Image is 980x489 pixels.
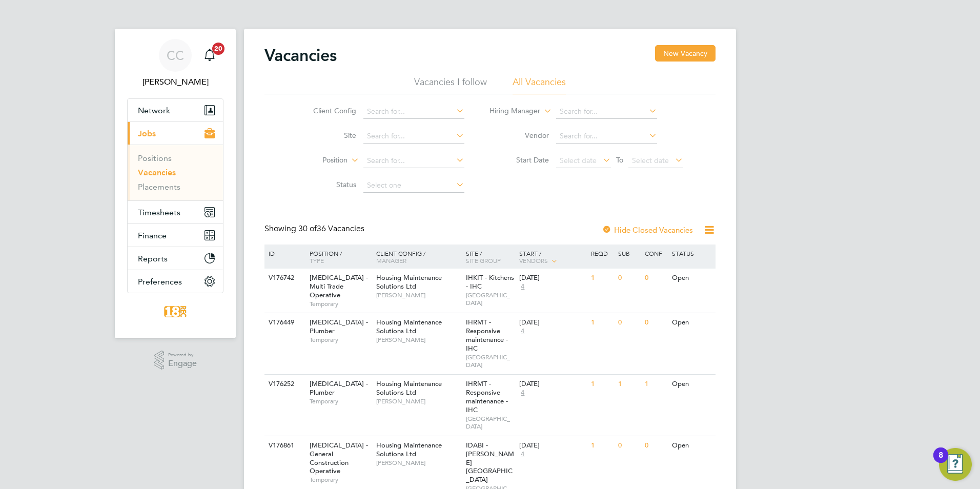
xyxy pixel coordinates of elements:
[376,273,442,291] span: Housing Maintenance Solutions Ltd
[466,441,514,484] span: IDABI - [PERSON_NAME][GEOGRAPHIC_DATA]
[128,224,223,247] button: Finance
[363,129,464,144] input: Search for...
[519,441,586,450] div: [DATE]
[376,441,442,458] span: Housing Maintenance Solutions Ltd
[310,379,368,397] span: [MEDICAL_DATA] - Plumber
[616,244,642,262] div: Sub
[363,178,464,193] input: Select one
[376,336,461,344] span: [PERSON_NAME]
[519,380,586,389] div: [DATE]
[466,273,514,291] span: IHKIT - Kitchens - IHC
[199,39,220,72] a: 20
[938,455,943,468] div: 8
[490,131,549,140] label: Vendor
[466,379,508,414] span: IHRMT - Responsive maintenance - IHC
[310,300,371,308] span: Temporary
[376,397,461,405] span: [PERSON_NAME]
[138,254,168,263] span: Reports
[376,379,442,397] span: Housing Maintenance Solutions Ltd
[556,105,657,119] input: Search for...
[642,269,669,288] div: 0
[128,122,223,145] button: Jobs
[310,336,371,344] span: Temporary
[138,168,176,177] a: Vacancies
[414,76,487,94] li: Vacancies I follow
[669,269,714,288] div: Open
[376,256,406,264] span: Manager
[127,303,223,320] a: Go to home page
[642,375,669,394] div: 1
[128,99,223,121] button: Network
[266,436,302,455] div: V176861
[266,313,302,332] div: V176449
[616,269,642,288] div: 0
[298,223,317,234] span: 30 of
[588,269,615,288] div: 1
[513,76,566,94] li: All Vacancies
[128,247,223,270] button: Reports
[376,318,442,335] span: Housing Maintenance Solutions Ltd
[466,318,508,353] span: IHRMT - Responsive maintenance - IHC
[297,106,356,115] label: Client Config
[128,145,223,200] div: Jobs
[310,397,371,405] span: Temporary
[519,318,586,327] div: [DATE]
[519,282,526,291] span: 4
[602,225,693,235] label: Hide Closed Vacancies
[310,476,371,484] span: Temporary
[138,208,180,217] span: Timesheets
[466,256,501,264] span: Site Group
[519,450,526,459] span: 4
[669,375,714,394] div: Open
[138,106,170,115] span: Network
[616,313,642,332] div: 0
[264,223,366,234] div: Showing
[127,76,223,88] span: Chloe Crayden
[466,415,515,431] span: [GEOGRAPHIC_DATA]
[616,436,642,455] div: 0
[519,274,586,282] div: [DATE]
[669,436,714,455] div: Open
[466,353,515,369] span: [GEOGRAPHIC_DATA]
[490,155,549,165] label: Start Date
[138,277,182,287] span: Preferences
[616,375,642,394] div: 1
[517,244,588,270] div: Start /
[556,129,657,144] input: Search for...
[588,313,615,332] div: 1
[115,29,236,338] nav: Main navigation
[138,231,167,240] span: Finance
[939,448,972,481] button: Open Resource Center, 8 new notifications
[138,182,180,192] a: Placements
[466,291,515,307] span: [GEOGRAPHIC_DATA]
[519,327,526,336] span: 4
[138,129,156,138] span: Jobs
[138,153,172,163] a: Positions
[613,153,626,167] span: To
[374,244,463,269] div: Client Config /
[519,256,548,264] span: Vendors
[154,351,197,370] a: Powered byEngage
[669,244,714,262] div: Status
[212,43,224,55] span: 20
[642,313,669,332] div: 0
[264,45,337,66] h2: Vacancies
[376,291,461,299] span: [PERSON_NAME]
[588,436,615,455] div: 1
[310,273,368,299] span: [MEDICAL_DATA] - Multi Trade Operative
[266,244,302,262] div: ID
[519,389,526,397] span: 4
[655,45,716,62] button: New Vacancy
[168,351,197,359] span: Powered by
[481,106,540,116] label: Hiring Manager
[167,49,184,62] span: CC
[310,441,368,476] span: [MEDICAL_DATA] - General Construction Operative
[128,270,223,293] button: Preferences
[376,459,461,467] span: [PERSON_NAME]
[560,156,597,165] span: Select date
[363,154,464,168] input: Search for...
[302,244,374,269] div: Position /
[168,359,197,368] span: Engage
[463,244,517,269] div: Site /
[642,436,669,455] div: 0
